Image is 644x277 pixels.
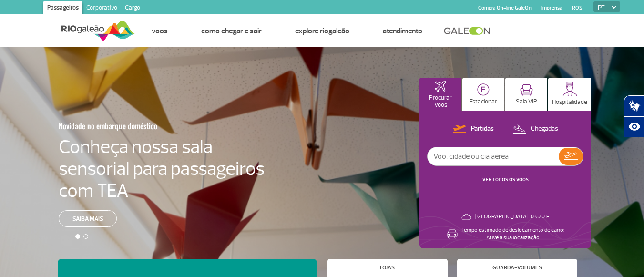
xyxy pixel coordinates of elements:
[59,210,117,227] a: Saiba mais
[624,116,644,137] button: Abrir recursos assistivos.
[480,176,532,184] button: VER TODOS OS VOOS
[482,176,529,183] a: VER TODOS OS VOOS
[475,213,549,221] p: [GEOGRAPHIC_DATA]: 0°C/0°F
[505,78,547,111] button: Sala VIP
[461,226,564,242] p: Tempo estimado de deslocamento de carro: Ative a sua localização
[152,26,168,36] a: Voos
[383,26,422,36] a: Atendimento
[531,124,558,133] p: Chegadas
[492,265,542,270] h4: Guarda-volumes
[380,265,395,270] h4: Lojas
[470,98,497,105] p: Estacionar
[435,81,446,92] img: airplaneHomeActive.svg
[428,147,559,165] input: Voo, cidade ou cia aérea
[59,116,218,136] h3: Novidade no embarque doméstico
[562,82,577,96] img: hospitality.svg
[477,83,490,96] img: carParkingHome.svg
[295,26,349,36] a: Explore RIOgaleão
[541,5,562,11] a: Imprensa
[552,99,587,106] p: Hospitalidade
[471,124,494,133] p: Partidas
[462,78,504,111] button: Estacionar
[121,1,144,16] a: Cargo
[520,84,533,96] img: vipRoom.svg
[548,78,591,111] button: Hospitalidade
[516,98,537,105] p: Sala VIP
[450,123,497,135] button: Partidas
[419,78,461,111] button: Procurar Voos
[572,5,583,11] a: RQS
[624,95,644,137] div: Plugin de acessibilidade da Hand Talk.
[424,94,457,109] p: Procurar Voos
[59,136,265,202] h4: Conheça nossa sala sensorial para passageiros com TEA
[201,26,262,36] a: Como chegar e sair
[82,1,121,16] a: Corporativo
[478,5,532,11] a: Compra On-line GaleOn
[624,95,644,116] button: Abrir tradutor de língua de sinais.
[43,1,82,16] a: Passageiros
[510,123,561,135] button: Chegadas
